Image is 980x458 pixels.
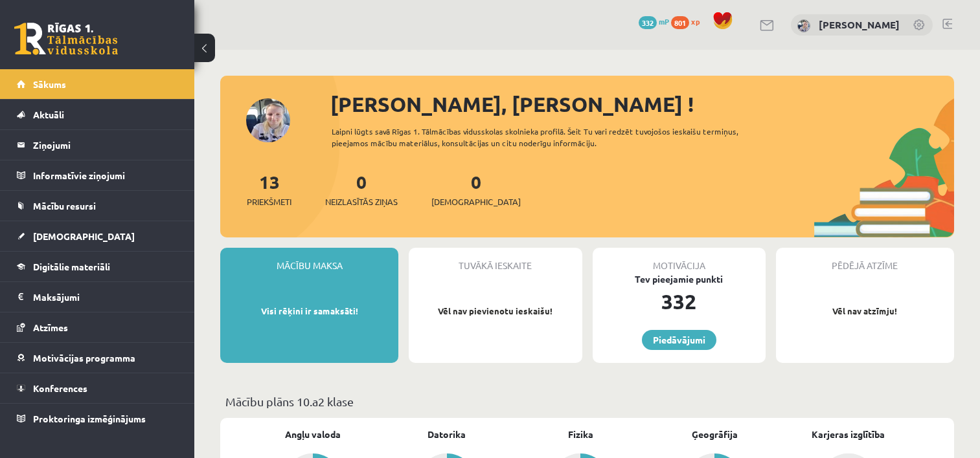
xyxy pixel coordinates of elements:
div: Motivācija [593,248,766,272]
a: Angļu valoda [285,428,341,441]
img: Kristīne Vītola [797,19,810,32]
a: Atzīmes [17,312,178,342]
a: Ziņojumi [17,130,178,160]
a: [DEMOGRAPHIC_DATA] [17,221,178,251]
a: Datorika [427,428,466,441]
a: Informatīvie ziņojumi [17,160,178,190]
a: Konferences [17,373,178,403]
div: Mācību maksa [220,248,398,272]
span: [DEMOGRAPHIC_DATA] [431,195,521,208]
a: Ģeogrāfija [692,428,738,441]
a: Rīgas 1. Tālmācības vidusskola [14,23,118,55]
span: Digitālie materiāli [33,261,110,272]
a: Motivācijas programma [17,343,178,373]
span: Neizlasītās ziņas [325,195,398,208]
a: Maksājumi [17,282,178,312]
a: 801 xp [671,16,706,27]
span: 332 [639,16,657,29]
span: Proktoringa izmēģinājums [33,413,146,424]
a: 0[DEMOGRAPHIC_DATA] [431,170,521,208]
a: [PERSON_NAME] [819,18,900,31]
div: Tev pieejamie punkti [593,272,766,286]
span: Aktuāli [33,109,64,120]
a: 332 mP [639,16,669,27]
div: Pēdējā atzīme [776,248,954,272]
p: Vēl nav pievienotu ieskaišu! [415,305,575,318]
a: Proktoringa izmēģinājums [17,404,178,433]
span: mP [659,16,669,27]
legend: Maksājumi [33,282,178,312]
p: Mācību plāns 10.a2 klase [225,393,949,410]
a: Fizika [568,428,593,441]
span: 801 [671,16,689,29]
a: Mācību resursi [17,191,178,221]
span: Motivācijas programma [33,352,135,364]
span: [DEMOGRAPHIC_DATA] [33,230,135,242]
span: Sākums [33,78,66,90]
span: Priekšmeti [247,195,291,208]
a: Aktuāli [17,100,178,129]
span: Atzīmes [33,322,68,333]
span: Mācību resursi [33,200,96,212]
span: Konferences [33,382,87,394]
legend: Ziņojumi [33,130,178,160]
a: 0Neizlasītās ziņas [325,170,398,208]
a: Sākums [17,69,178,99]
a: 13Priekšmeti [247,170,291,208]
a: Digitālie materiāli [17,252,178,281]
legend: Informatīvie ziņojumi [33,160,178,190]
div: 332 [593,286,766,317]
span: xp [691,16,700,27]
p: Vēl nav atzīmju! [782,305,948,318]
div: Laipni lūgts savā Rīgas 1. Tālmācības vidusskolas skolnieka profilā. Šeit Tu vari redzēt tuvojošo... [332,125,772,149]
div: Tuvākā ieskaite [409,248,582,272]
p: Visi rēķini ir samaksāti! [227,305,392,318]
a: Piedāvājumi [642,330,716,350]
a: Karjeras izglītība [812,428,885,441]
div: [PERSON_NAME], [PERSON_NAME] ! [330,89,954,120]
